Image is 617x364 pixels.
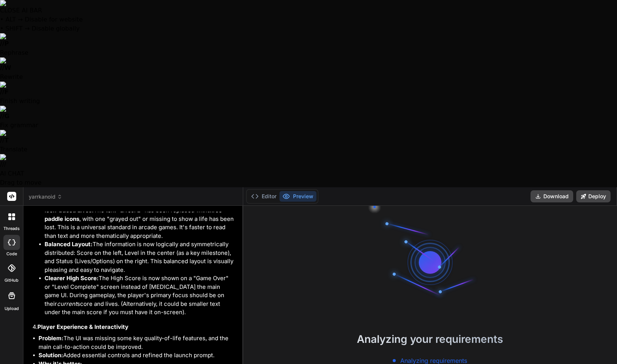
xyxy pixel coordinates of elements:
strong: Player Experience & Interactivity [37,323,128,330]
strong: Balanced Layout: [45,241,93,248]
strong: Clearer High Score: [45,275,99,282]
button: Editor [248,191,279,202]
strong: Solution: [39,352,63,359]
strong: Problem: [39,335,63,342]
label: code [6,251,17,257]
li: Added essential controls and refined the launch prompt. [39,351,236,360]
button: Deploy [576,190,611,202]
li: The information is now logically and symmetrically distributed: Score on the left, Level in the c... [45,240,236,274]
li: The High Score is now shown on a "Game Over" or "Level Complete" screen instead of [MEDICAL_DATA]... [45,274,236,317]
label: GitHub [5,277,19,284]
li: The text "Lives: 2" has been replaced with , with one "grayed out" or missing to show a life has ... [45,206,236,240]
h4: 4. [32,323,236,332]
label: threads [3,225,20,232]
label: Upload [5,305,19,312]
em: current [57,300,77,307]
button: Preview [279,191,316,202]
button: Download [531,190,573,202]
strong: three paddle icons [45,207,222,222]
h2: Analyzing your requirements [243,331,617,347]
span: yarrkanoid [29,193,62,201]
li: The UI was missing some key quality-of-life features, and the main call-to-action could be improved. [39,334,236,351]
